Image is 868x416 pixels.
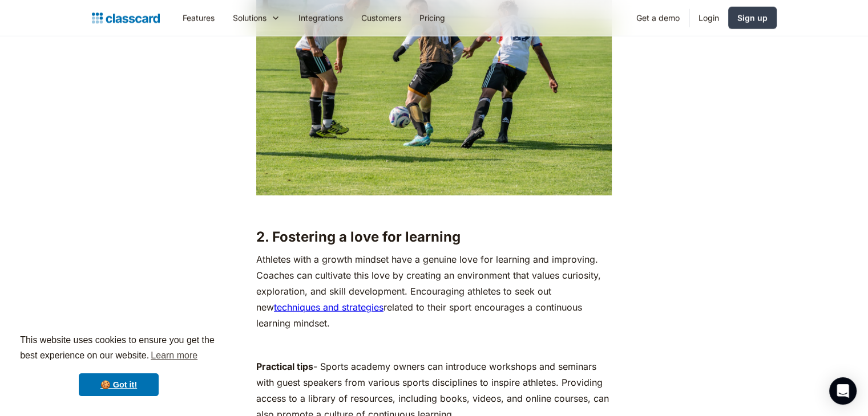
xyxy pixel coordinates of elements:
div: Open Intercom Messenger [829,377,857,405]
strong: 2. Fostering a love for learning [256,229,461,245]
a: Login [689,5,728,31]
p: ‍ [256,201,612,217]
div: Solutions [224,5,289,31]
p: ‍ [256,337,612,353]
a: Sign up [728,7,777,29]
a: techniques and strategies [274,301,383,313]
a: Pricing [410,5,454,31]
div: cookieconsent [9,323,228,407]
a: home [92,10,160,26]
a: Customers [352,5,410,31]
strong: Practical tips [256,361,313,372]
a: Integrations [289,5,352,31]
a: learn more about cookies [149,347,199,364]
div: Sign up [737,12,768,24]
a: Get a demo [627,5,689,31]
span: This website uses cookies to ensure you get the best experience on our website. [20,333,217,364]
a: dismiss cookie message [79,373,159,396]
div: Solutions [233,12,267,24]
p: Athletes with a growth mindset have a genuine love for learning and improving. Coaches can cultiv... [256,251,612,331]
a: Features [173,5,224,31]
